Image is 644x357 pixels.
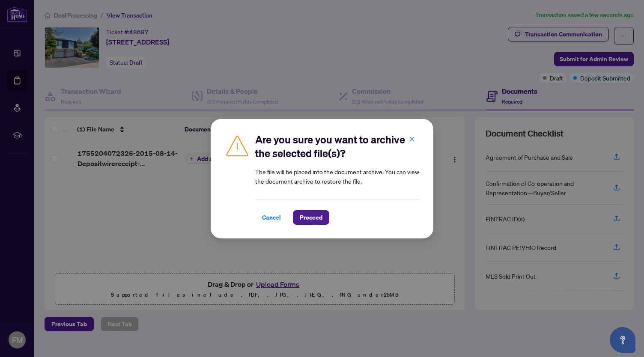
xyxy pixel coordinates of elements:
[262,211,281,224] span: Cancel
[293,210,329,225] button: Proceed
[255,167,420,186] article: The file will be placed into the document archive. You can view the document archive to restore t...
[224,133,250,158] img: Caution Icon
[255,133,420,160] h2: Are you sure you want to archive the selected file(s)?
[255,210,288,225] button: Cancel
[610,327,635,353] button: Open asap
[300,211,322,224] span: Proceed
[409,136,415,142] span: close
